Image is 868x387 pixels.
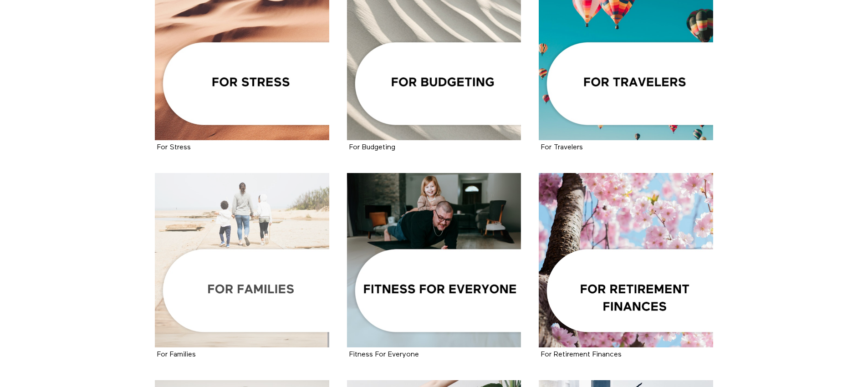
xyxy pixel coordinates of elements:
[347,173,521,347] a: Fitness For Everyone
[155,173,329,347] a: For Families
[157,144,191,151] a: For Stress
[157,351,196,358] a: For Families
[349,351,419,358] a: Fitness For Everyone
[541,144,583,151] a: For Travelers
[157,144,191,151] strong: For Stress
[349,144,395,151] strong: For Budgeting
[541,351,622,358] a: For Retirement Finances
[541,144,583,151] strong: For Travelers
[349,144,395,151] a: For Budgeting
[539,173,713,347] a: For Retirement Finances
